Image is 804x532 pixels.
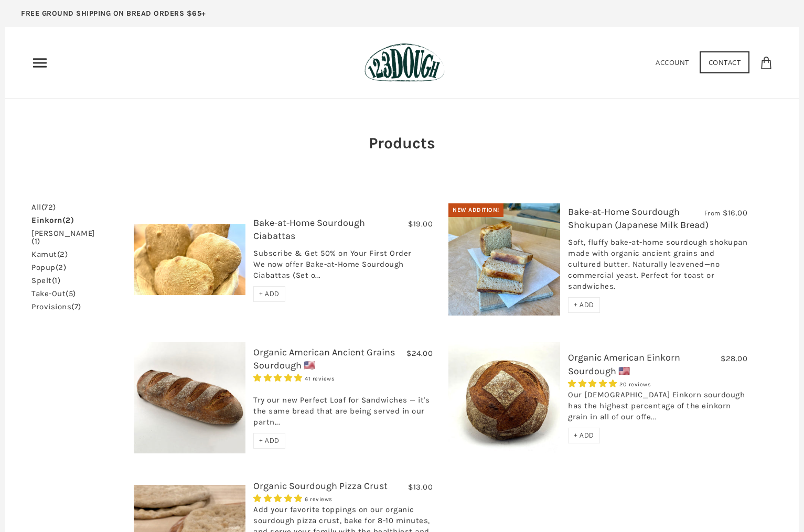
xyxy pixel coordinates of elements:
[406,349,433,358] span: $24.00
[41,202,56,212] span: (72)
[568,379,619,388] span: 4.95 stars
[619,381,651,388] span: 20 reviews
[448,203,560,316] img: Bake-at-Home Sourdough Shokupan (Japanese Milk Bread)
[568,206,709,231] a: Bake-at-Home Sourdough Shokupan (Japanese Milk Bread)
[656,58,689,67] a: Account
[704,209,721,218] span: From
[21,8,206,19] p: FREE GROUND SHIPPING ON BREAD ORDERS $65+
[408,219,433,229] span: $19.00
[253,480,388,492] a: Organic Sourdough Pizza Crust
[31,55,48,71] nav: Primary
[31,230,100,245] a: [PERSON_NAME](1)
[568,428,600,443] div: + ADD
[574,300,594,309] span: + ADD
[57,249,68,259] span: (2)
[31,203,56,211] a: All(72)
[365,43,445,82] img: 123Dough Bakery
[253,286,285,302] div: + ADD
[31,303,81,311] a: provisions(7)
[305,375,335,382] span: 41 reviews
[52,276,61,285] span: (1)
[408,482,433,492] span: $13.00
[568,389,747,428] div: Our [DEMOGRAPHIC_DATA] Einkorn sourdough has the highest percentage of the einkorn grain in all o...
[62,215,74,225] span: (2)
[56,263,67,272] span: (2)
[5,5,222,27] a: FREE GROUND SHIPPING ON BREAD ORDERS $65+
[31,236,40,246] span: (1)
[31,277,60,285] a: spelt(1)
[31,290,76,298] a: take-out(5)
[700,51,750,73] a: Contact
[31,264,66,272] a: popup(2)
[448,203,503,217] div: New Addition!
[66,289,76,298] span: (5)
[253,248,433,286] div: Subscribe & Get 50% on Your First Order We now offer Bake-at-Home Sourdough Ciabattas (Set o...
[31,251,68,258] a: kamut(2)
[253,384,433,433] div: Try our new Perfect Loaf for Sandwiches — it's the same bread that are being served in our partn...
[134,342,245,453] img: Organic American Ancient Grains Sourdough 🇺🇸
[253,433,285,449] div: + ADD
[574,431,594,440] span: + ADD
[568,297,600,313] div: + ADD
[253,217,365,242] a: Bake-at-Home Sourdough Ciabattas
[253,494,305,503] span: 4.83 stars
[259,289,280,298] span: + ADD
[71,302,81,311] span: (7)
[337,132,468,154] h2: Products
[721,354,747,363] span: $28.00
[253,373,305,383] span: 4.93 stars
[568,352,680,376] a: Organic American Einkorn Sourdough 🇺🇸
[568,237,747,297] div: Soft, fluffy bake-at-home sourdough shokupan made with organic ancient grains and cultured butter...
[448,342,560,453] img: Organic American Einkorn Sourdough 🇺🇸
[31,216,74,224] a: einkorn(2)
[723,208,747,218] span: $16.00
[253,346,395,371] a: Organic American Ancient Grains Sourdough 🇺🇸
[134,224,245,295] img: Bake-at-Home Sourdough Ciabattas
[259,436,280,445] span: + ADD
[305,496,333,503] span: 6 reviews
